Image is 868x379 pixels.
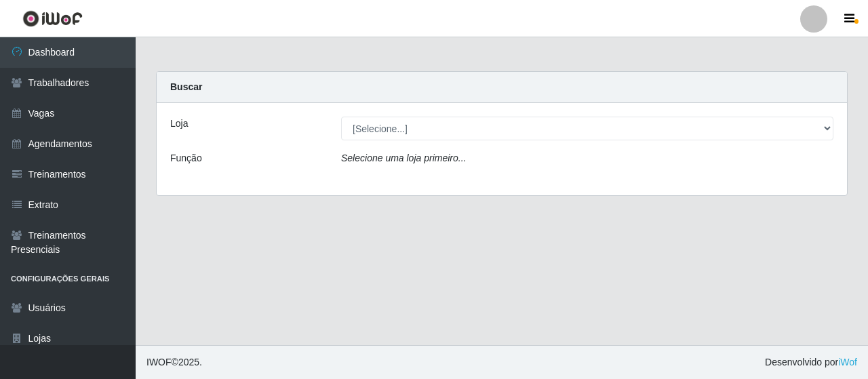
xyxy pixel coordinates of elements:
label: Loja [170,117,188,131]
span: © 2025 . [146,355,202,370]
img: CoreUI Logo [22,10,83,27]
a: iWof [838,357,857,367]
label: Função [170,151,202,165]
i: Selecione uma loja primeiro... [341,153,466,163]
strong: Buscar [170,81,202,92]
span: IWOF [146,357,172,367]
span: Desenvolvido por [765,355,857,370]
